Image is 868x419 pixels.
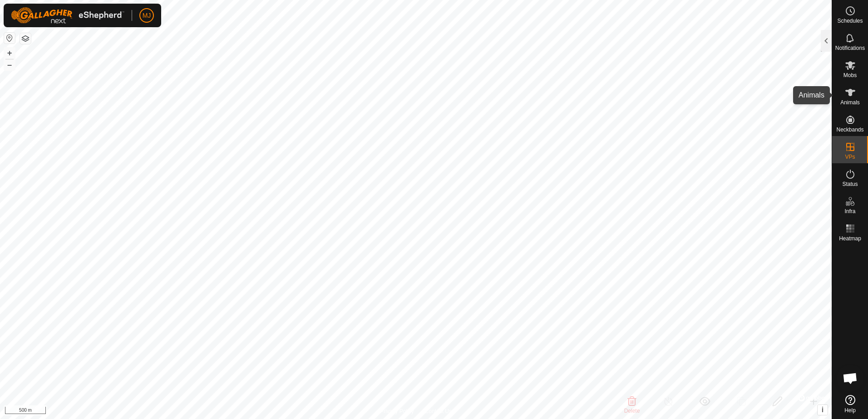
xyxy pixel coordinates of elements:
a: Privacy Policy [380,407,414,415]
div: Open chat [837,365,864,392]
span: Heatmap [839,236,861,241]
span: Mobs [843,73,857,78]
button: i [818,405,828,415]
button: Map Layers [20,33,31,44]
span: i [822,406,824,414]
span: Notifications [835,45,865,51]
a: Contact Us [425,407,452,415]
img: Gallagher Logo [11,7,124,24]
span: Infra [844,209,855,214]
span: Schedules [837,18,863,24]
button: Reset Map [4,33,15,44]
a: Help [832,391,868,417]
span: Status [842,181,858,187]
button: + [4,48,15,58]
span: VPs [845,154,855,160]
button: – [4,59,15,70]
span: Animals [840,100,860,105]
span: Help [844,408,856,413]
span: MJ [143,11,151,20]
span: Neckbands [836,127,863,132]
